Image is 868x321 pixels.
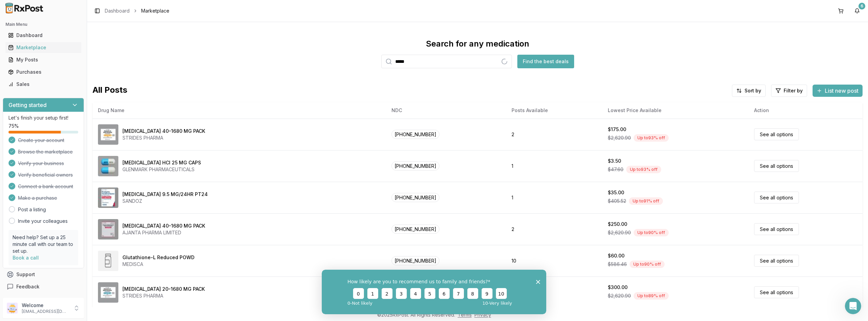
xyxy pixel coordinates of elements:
span: $2,620.90 [608,292,631,299]
div: [MEDICAL_DATA] 40-1680 MG PACK [122,128,205,135]
td: 2 [506,213,603,245]
span: Marketplace [141,7,169,14]
span: All Posts [93,85,127,97]
p: Welcome [22,302,69,309]
a: Invite your colleagues [18,218,68,225]
span: $586.46 [608,261,627,268]
th: Lowest Price Available [602,102,749,119]
a: Sales [5,78,81,90]
img: RxPost Logo [3,3,46,14]
img: Omeprazole-Sodium Bicarbonate 40-1680 MG PACK [98,219,118,239]
div: $60.00 [608,252,624,259]
div: SANDOZ [122,198,208,204]
img: Omeprazole-Sodium Bicarbonate 20-1680 MG PACK [98,282,118,303]
button: Filter by [771,85,807,97]
div: [MEDICAL_DATA] 20-1680 MG PACK [122,286,205,292]
span: Filter by [784,87,803,94]
iframe: Intercom live chat [845,298,861,314]
th: Posts Available [506,102,603,119]
button: Feedback [3,281,84,293]
iframe: Survey from RxPost [322,270,546,314]
div: $175.00 [608,126,626,133]
div: My Posts [8,56,79,63]
button: Sales [3,79,84,90]
img: Omeprazole-Sodium Bicarbonate 40-1680 MG PACK [98,124,118,145]
a: Dashboard [105,7,130,14]
p: Let's finish your setup first! [9,114,78,121]
nav: breadcrumb [105,7,169,14]
img: User avatar [7,303,18,314]
div: 6 [858,3,865,10]
a: Marketplace [5,41,81,54]
div: [MEDICAL_DATA] HCl 25 MG CAPS [122,159,201,166]
div: Dashboard [8,32,79,39]
a: See all options [754,223,799,235]
a: Terms [458,312,472,318]
span: Create your account [18,137,64,144]
a: Privacy [474,312,491,318]
td: 10 [506,245,603,277]
div: $300.00 [608,284,628,291]
span: $2,620.90 [608,229,631,236]
button: Dashboard [3,30,84,41]
div: Purchases [8,69,79,75]
span: $2,620.90 [608,135,631,141]
button: My Posts [3,54,84,65]
div: $3.50 [608,158,621,164]
div: Up to 93 % off [634,134,669,142]
div: GLENMARK PHARMACEUTICALS [122,166,201,173]
span: [PHONE_NUMBER] [391,225,439,234]
div: [MEDICAL_DATA] 40-1680 MG PACK [122,222,205,229]
th: Drug Name [93,102,386,119]
button: Marketplace [3,42,84,53]
a: See all options [754,255,799,267]
span: 75 % [9,123,19,129]
span: [PHONE_NUMBER] [391,161,439,171]
button: List new post [813,85,863,97]
button: Purchases [3,67,84,77]
button: 6 [852,5,863,16]
p: Need help? Set up a 25 minute call with our team to set up. [13,234,74,254]
span: Feedback [16,283,39,290]
div: Up to 90 % off [634,229,669,236]
a: See all options [754,192,799,203]
div: STRIDES PHARMA [122,292,205,299]
img: Rivastigmine 9.5 MG/24HR PT24 [98,188,118,208]
h3: Getting started [9,101,47,109]
span: Sort by [745,87,761,94]
a: See all options [754,286,799,298]
span: List new post [825,87,858,95]
a: See all options [754,160,799,172]
a: Purchases [5,66,81,78]
th: Action [749,102,863,119]
span: $47.60 [608,166,623,173]
span: [PHONE_NUMBER] [391,256,439,265]
span: Verify your business [18,160,64,167]
td: 1 [506,182,603,213]
span: [PHONE_NUMBER] [391,130,439,139]
a: Dashboard [5,29,81,41]
a: My Posts [5,54,81,66]
div: $250.00 [608,221,627,228]
a: Book a call [13,255,39,261]
div: Search for any medication [426,38,529,49]
span: Verify beneficial owners [18,172,73,178]
h2: Main Menu [5,22,81,27]
div: MEDISCA [122,261,195,268]
a: List new post [813,88,863,95]
span: Browse the marketplace [18,148,73,155]
span: [PHONE_NUMBER] [391,193,439,202]
span: Connect a bank account [18,183,73,190]
div: AJANTA PHARMA LIMITED [122,229,205,236]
